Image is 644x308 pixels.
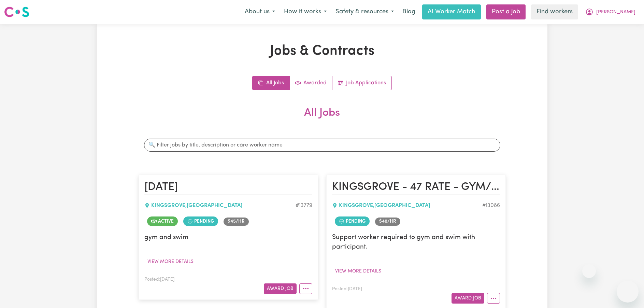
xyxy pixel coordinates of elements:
a: Blog [398,4,419,19]
iframe: Close message [582,264,596,278]
button: About us [240,5,280,19]
h2: KINGSGROVE - 47 RATE - GYM/SAUNA BUDDY [332,181,500,194]
button: Safety & resources [331,5,398,19]
a: Post a job [486,4,526,19]
div: KINGSGROVE , [GEOGRAPHIC_DATA] [144,201,296,210]
button: Award Job [452,293,484,304]
span: Posted: [DATE] [332,287,362,291]
h1: Jobs & Contracts [139,43,506,59]
div: KINGSGROVE , [GEOGRAPHIC_DATA] [332,201,482,210]
input: 🔍 Filter jobs by title, description or care worker name [144,139,500,152]
span: Job contract pending review by care worker [183,216,218,226]
span: Job contract pending review by care worker [335,216,370,226]
p: Support worker required to gym and swim with participant. [332,233,500,253]
p: gym and swim [144,233,312,243]
a: Job applications [332,76,391,90]
span: Job rate per hour [375,218,400,226]
button: More options [487,293,500,304]
a: Active jobs [290,76,332,90]
span: Job rate per hour [224,218,249,226]
a: Careseekers logo [4,4,29,20]
button: How it works [280,5,331,19]
iframe: Button to launch messaging window [617,281,639,303]
button: More options [299,283,312,294]
a: All jobs [253,76,290,90]
h2: All Jobs [139,107,506,130]
img: Careseekers logo [4,6,29,18]
span: Posted: [DATE] [144,277,174,282]
span: [PERSON_NAME] [596,9,635,16]
button: My Account [581,5,640,19]
button: View more details [332,266,384,277]
span: Job is active [147,216,178,226]
div: Job ID #13779 [296,201,312,210]
div: Job ID #13086 [482,201,500,210]
h2: Wednesday [144,181,312,194]
a: Find workers [531,4,578,19]
a: AI Worker Match [422,4,481,19]
button: View more details [144,256,197,267]
button: Award Job [264,283,297,294]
